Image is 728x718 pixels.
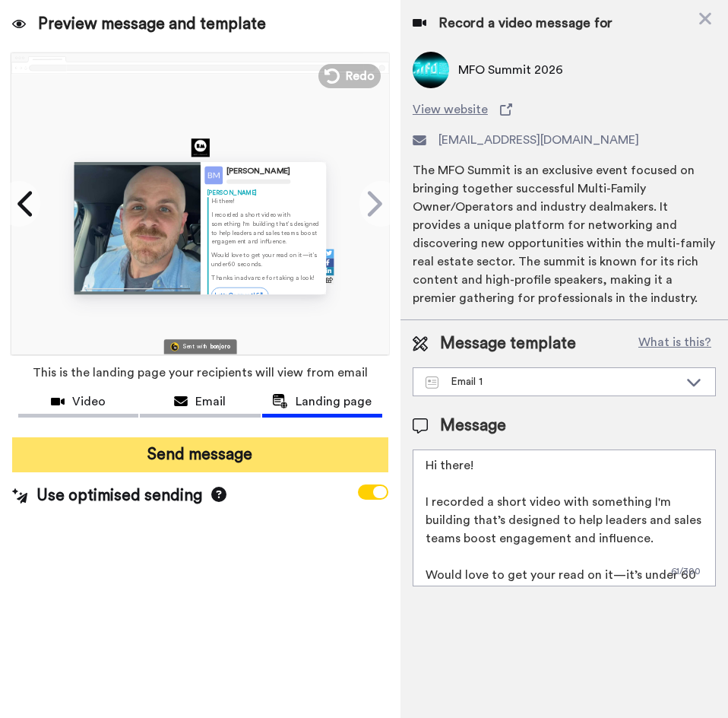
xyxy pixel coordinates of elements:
[34,46,59,70] img: Profile image for Grant
[413,450,716,586] textarea: Hi there! I recorded a short video with something I'm building that’s designed to help leaders an...
[296,392,372,411] span: Landing page
[183,344,207,349] div: Sent with
[413,100,488,119] span: View website
[211,211,320,246] p: I recorded a short video with something I'm building that’s designed to help leaders and sales te...
[440,332,576,355] span: Message template
[438,131,639,149] span: [EMAIL_ADDRESS][DOMAIN_NAME]
[66,59,262,72] p: Message from Grant, sent 1w ago
[413,100,716,119] a: View website
[191,138,209,157] img: 9aaa35dd-e811-408d-a91b-da8cfa8d70bc
[66,43,262,59] p: Hi [PERSON_NAME], [PERSON_NAME] is better with a friend! Looks like you've been loving [PERSON_NA...
[36,484,202,507] span: Use optimised sending
[211,288,269,303] a: Let's Connect!
[207,188,319,196] div: [PERSON_NAME]
[211,197,320,205] p: Hi there!
[440,415,506,437] span: Message
[426,374,679,389] div: Email 1
[210,344,230,349] div: bonjoro
[204,166,223,184] img: Profile Image
[634,332,716,355] button: What is this?
[426,376,438,389] img: Message-temps.svg
[211,273,320,281] p: Thanks in advance for taking a look!
[211,251,320,268] p: Would love to get your read on it—it’s under 60 seconds.
[12,437,388,472] button: Send message
[226,167,290,176] div: [PERSON_NAME]
[23,32,281,82] div: message notification from Grant, 1w ago. Hi Brett, Bonjoro is better with a friend! Looks like yo...
[74,279,201,294] img: player-controls-full.svg
[195,392,226,411] span: Email
[33,356,368,389] span: This is the landing page your recipients will view from email
[413,161,716,307] div: The MFO Summit is an exclusive event focused on bringing together successful Multi-Family Owner/O...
